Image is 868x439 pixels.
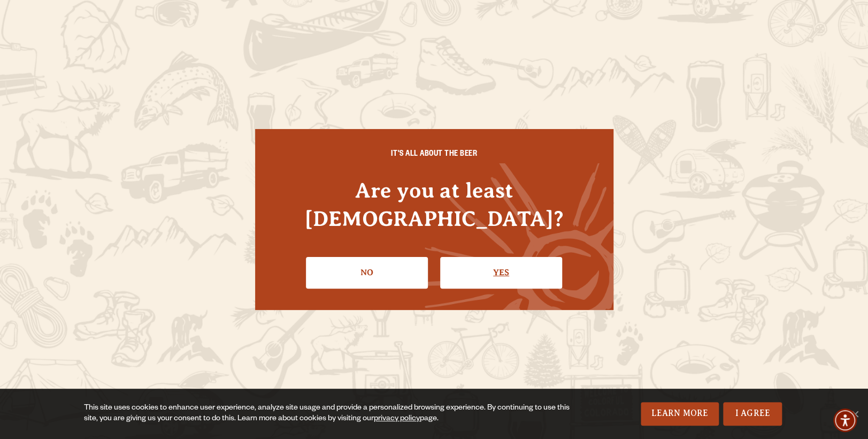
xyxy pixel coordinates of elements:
[374,415,420,423] a: privacy policy
[276,176,592,233] h4: Are you at least [DEMOGRAPHIC_DATA]?
[276,150,592,160] h6: IT'S ALL ABOUT THE BEER
[641,402,719,426] a: Learn More
[306,257,428,288] a: No
[440,257,562,288] a: Confirm I'm 21 or older
[833,408,857,432] div: Accessibility Menu
[84,403,573,425] div: This site uses cookies to enhance user experience, analyze site usage and provide a personalized ...
[723,402,782,426] a: I Agree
